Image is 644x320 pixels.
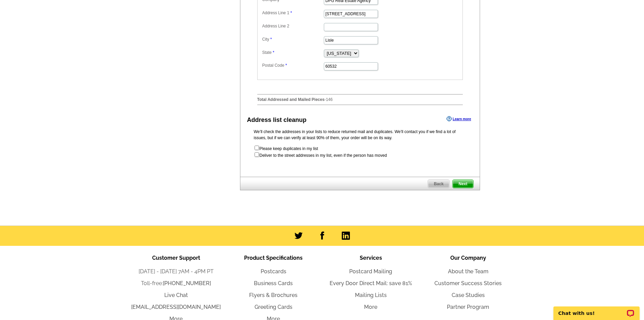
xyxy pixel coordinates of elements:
[131,304,221,310] a: [EMAIL_ADDRESS][DOMAIN_NAME]
[127,279,225,287] li: Toll-free:
[434,280,502,286] a: Customer Success Stories
[447,304,489,310] a: Partner Program
[244,255,303,261] span: Product Specifications
[262,10,323,16] label: Address Line 1
[364,304,377,310] a: More
[326,97,333,102] span: 146
[262,23,323,29] label: Address Line 2
[255,304,292,310] a: Greeting Cards
[249,292,297,298] a: Flyers & Brochures
[349,268,392,275] a: Postcard Mailing
[261,268,286,275] a: Postcards
[262,49,323,56] label: State
[450,255,486,261] span: Our Company
[257,97,325,102] strong: Total Addressed and Mailed Pieces
[254,280,293,286] a: Business Cards
[448,268,488,275] a: About the Team
[355,292,387,298] a: Mailing Lists
[428,180,449,188] span: Back
[254,145,466,158] form: Please keep duplicates in my list Deliver to the street addresses in my list, even if the person ...
[453,180,473,188] span: Next
[254,129,466,141] p: We’ll check the addresses in your lists to reduce returned mail and duplicates. We’ll contact you...
[330,280,412,286] a: Every Door Direct Mail: save 81%
[262,36,323,42] label: City
[452,292,485,298] a: Case Studies
[428,179,450,188] a: Back
[127,268,225,276] li: [DATE] - [DATE] 7AM - 4PM PT
[360,255,382,261] span: Services
[164,292,188,298] a: Live Chat
[549,299,644,320] iframe: LiveChat chat widget
[447,116,471,122] a: Learn more
[247,115,307,125] div: Address list cleanup
[163,280,211,286] a: [PHONE_NUMBER]
[152,255,200,261] span: Customer Support
[262,62,323,68] label: Postal Code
